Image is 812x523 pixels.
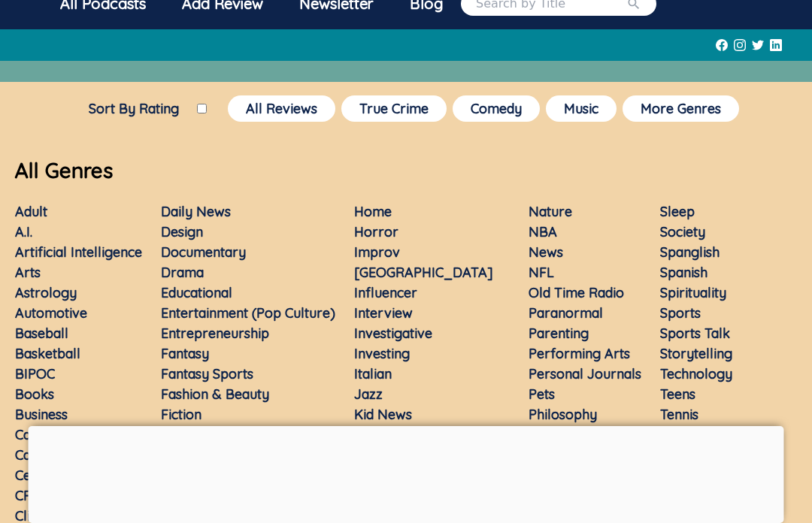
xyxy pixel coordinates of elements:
a: Music [543,92,620,125]
a: Old Time Radio [529,284,624,301]
a: NFL [529,264,554,281]
a: Adult [15,203,47,220]
a: Sports Talk [660,325,730,342]
a: Paranormal [529,304,603,322]
a: Cannabis [15,426,71,443]
a: [GEOGRAPHIC_DATA] [354,264,493,281]
a: Fiction [161,406,201,423]
a: Baseball [15,325,68,342]
a: Astrology [15,284,77,301]
a: Tennis [660,406,698,423]
a: Business [15,406,68,423]
a: Sleep [660,203,695,220]
button: Music [546,95,617,122]
a: Investing [354,345,410,362]
a: Entrepreneurship [161,325,269,342]
a: Influencer [354,284,417,301]
a: Design [161,223,203,240]
a: Spanglish [660,243,720,261]
a: Parenting [529,325,589,342]
a: Sports [660,304,701,322]
a: Fantasy [161,345,209,362]
a: Comedy [450,92,543,125]
a: Technology [660,365,732,382]
a: Kid News [354,406,412,423]
a: Improv [354,243,400,261]
a: Society [660,223,705,240]
a: Spanish [660,264,707,281]
a: A.I. [15,223,32,240]
a: Basketball [15,345,80,362]
iframe: Advertisement [29,426,784,519]
button: All Reviews [228,95,335,122]
a: Investigative [354,325,432,342]
a: True Crime [338,92,450,125]
a: Spirituality [660,284,726,301]
button: True Crime [341,95,447,122]
button: Comedy [453,95,540,122]
a: Celebrity [15,467,71,484]
button: More Genres [623,95,739,122]
a: Entertainment (Pop Culture) [161,304,335,322]
a: Jazz [354,385,383,403]
a: Drama [161,264,204,281]
a: Documentary [161,243,246,261]
a: Automotive [15,304,87,322]
a: CFB [15,487,40,504]
a: Fashion & Beauty [161,385,269,403]
a: Home [354,203,392,220]
a: Storytelling [660,345,732,362]
a: Daily News [161,203,231,220]
a: Fantasy Sports [161,365,253,382]
a: Careers [15,446,64,464]
a: Interview [354,304,413,322]
a: Arts [15,264,41,281]
a: All Reviews [225,92,338,125]
a: BIPOC [15,365,55,382]
a: Philosophy [529,406,597,423]
a: Teens [660,385,695,403]
a: Artificial Intelligence [15,243,142,261]
a: Educational [161,284,232,301]
a: Nature [529,203,572,220]
a: Pets [529,385,555,403]
label: Sort By Rating [71,100,197,117]
a: Performing Arts [529,345,630,362]
a: Personal Journals [529,365,641,382]
a: NBA [529,223,557,240]
a: Books [15,385,54,403]
a: News [529,243,563,261]
a: Italian [354,365,392,382]
a: Horror [354,223,398,240]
